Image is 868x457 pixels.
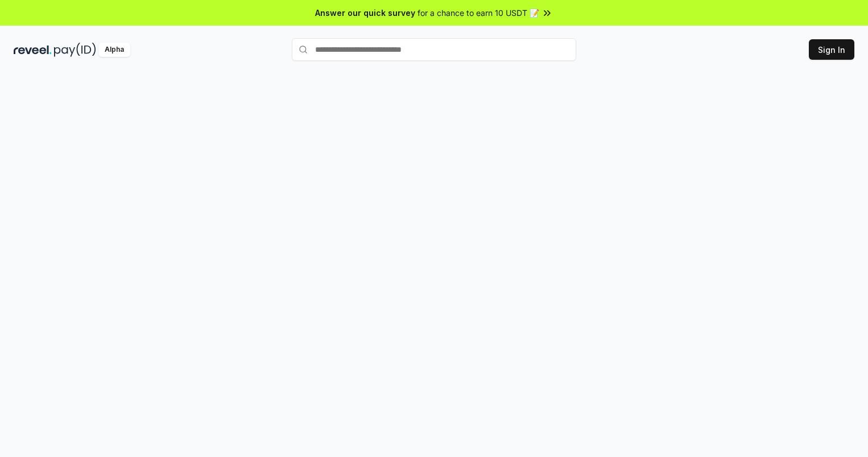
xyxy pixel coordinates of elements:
span: for a chance to earn 10 USDT 📝 [418,7,539,19]
button: Sign In [809,39,854,60]
img: reveel_dark [14,43,52,57]
span: Answer our quick survey [315,7,415,19]
img: pay_id [54,43,96,57]
div: Alpha [98,43,130,57]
